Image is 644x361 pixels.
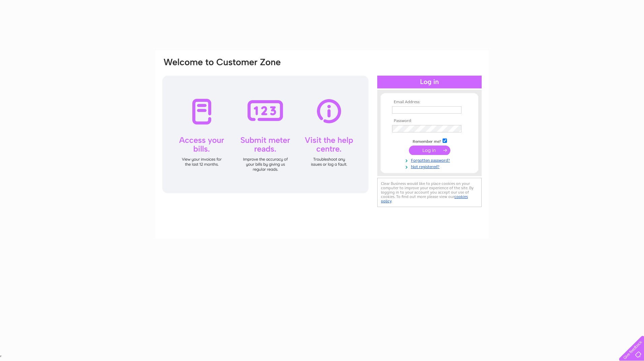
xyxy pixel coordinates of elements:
a: Forgotten password? [392,157,469,163]
th: Email Address: [390,100,469,105]
input: Submit [409,146,450,155]
div: Clear Business would like to place cookies on your computer to improve your experience of the sit... [377,178,482,207]
a: Not registered? [392,163,469,169]
td: Remember me? [390,137,469,144]
th: Password: [390,119,469,123]
a: cookies policy [381,194,468,203]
